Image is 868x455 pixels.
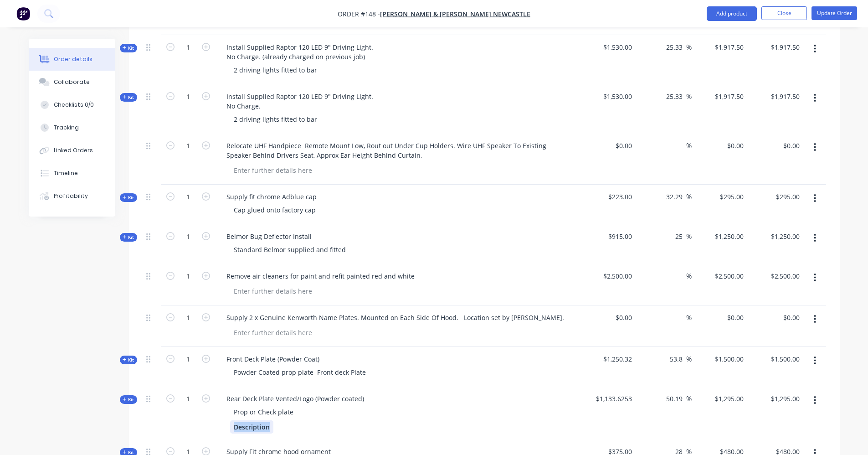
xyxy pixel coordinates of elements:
div: Prop or Check plate [226,405,301,419]
button: Update Order [812,6,857,20]
div: Standard Belmor supplied and fitted [226,243,353,256]
div: Front Deck Plate (Powder Coat) [219,352,327,366]
span: Kit [123,396,134,403]
span: % [686,191,692,202]
div: 2 driving lights fitted to bar [226,63,324,77]
div: Linked Orders [54,146,93,155]
div: Tracking [54,124,79,132]
span: % [686,231,692,242]
span: $223.00 [584,192,632,202]
button: Profitability [29,185,115,207]
span: Kit [123,234,134,241]
span: % [686,354,692,364]
button: Checklists 0/0 [29,93,115,116]
span: Kit [123,357,134,363]
div: Description [230,420,273,434]
div: Kit [120,44,137,52]
img: Factory [16,7,30,21]
div: Collaborate [54,78,90,86]
div: Profitability [54,192,88,200]
span: % [686,42,692,52]
div: Install Supplied Raptor 120 LED 9" Driving Light. No Charge. [219,90,380,113]
span: % [686,140,692,151]
div: Checklists 0/0 [54,101,94,109]
button: Timeline [29,162,115,185]
div: Kit [120,93,137,102]
span: $1,530.00 [584,92,632,101]
button: Add product [707,6,757,21]
button: Tracking [29,116,115,139]
span: Order #148 - [338,10,380,18]
div: Cap glued onto factory cap [226,203,323,217]
div: Kit [120,356,137,364]
div: Relocate UHF Handpiece Remote Mount Low, Rout out Under Cup Holders. Wire UHF Speaker To Existing... [219,139,576,162]
button: Close [761,6,807,20]
div: 2 driving lights fitted to bar [226,113,324,126]
div: Remove air cleaners for paint and refit painted red and white [219,269,422,283]
span: % [686,91,692,102]
div: Kit [120,233,137,242]
div: Install Supplied Raptor 120 LED 9" Driving Light. No Charge. (already charged on previous job) [219,41,380,63]
div: Kit [120,395,137,404]
button: Order details [29,48,115,71]
span: $915.00 [584,232,632,241]
span: % [686,312,692,323]
div: Rear Deck Plate Vented/Logo (Powder coated) [219,392,371,405]
span: $1,530.00 [584,42,632,52]
div: Belmor Bug Deflector Install [219,230,319,243]
span: $1,133.6253 [584,394,632,403]
span: Kit [123,45,134,52]
span: Kit [123,194,134,201]
div: Supply 2 x Genuine Kenworth Name Plates. Mounted on Each Side Of Hood. Location set by [PERSON_NA... [219,311,571,324]
div: Supply fit chrome Adblue cap [219,190,324,203]
span: % [686,393,692,404]
span: Kit [123,94,134,101]
div: Powder Coated prop plate Front deck Plate [226,366,373,379]
div: Order details [54,55,92,63]
a: [PERSON_NAME] & [PERSON_NAME] Newcastle [380,10,530,18]
div: Kit [120,193,137,202]
span: % [686,271,692,281]
span: $1,250.32 [584,354,632,364]
div: Timeline [54,169,78,177]
button: Linked Orders [29,139,115,162]
button: Collaborate [29,71,115,93]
